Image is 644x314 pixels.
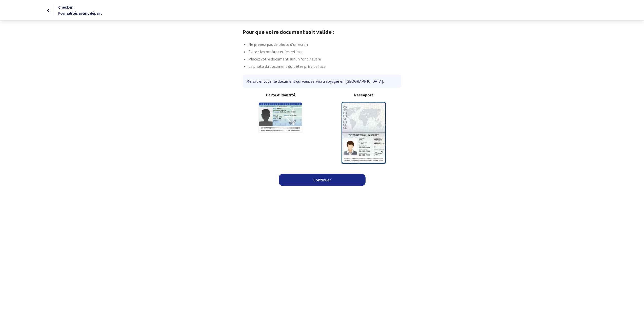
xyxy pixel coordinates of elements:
b: Passeport [326,92,401,98]
li: Ne prenez pas de photo d’un écran [248,41,401,49]
a: Continuer [279,174,366,186]
li: Placez votre document sur un fond neutre [248,56,401,63]
span: Check-in Formalités avant départ [58,5,102,16]
img: illuPasseport.svg [341,102,386,163]
li: Évitez les ombres et les reflets [248,49,401,56]
b: Carte d'identité [243,92,318,98]
li: La photo du document doit être prise de face [248,63,401,71]
h1: Pour que votre document soit valide : [243,29,401,35]
img: illuCNI.svg [258,102,303,133]
div: Merci d’envoyer le document qui vous servira à voyager en [GEOGRAPHIC_DATA]. [243,75,401,88]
